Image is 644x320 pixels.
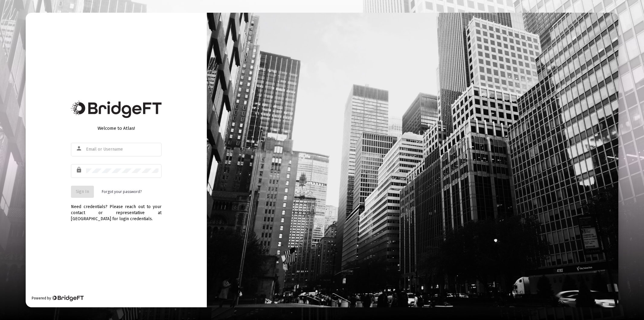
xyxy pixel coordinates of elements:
[71,186,94,198] button: Sign In
[32,295,83,301] div: Powered by
[71,198,162,222] div: Need credentials? Please reach out to your contact or representative at [GEOGRAPHIC_DATA] for log...
[86,147,159,152] input: Email or Username
[71,101,162,118] img: Bridge Financial Technology Logo
[76,145,83,152] mat-icon: person
[52,295,83,301] img: Bridge Financial Technology Logo
[71,125,162,131] div: Welcome to Atlas!
[76,189,89,194] span: Sign In
[76,166,83,174] mat-icon: lock
[102,189,142,195] a: Forgot your password?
